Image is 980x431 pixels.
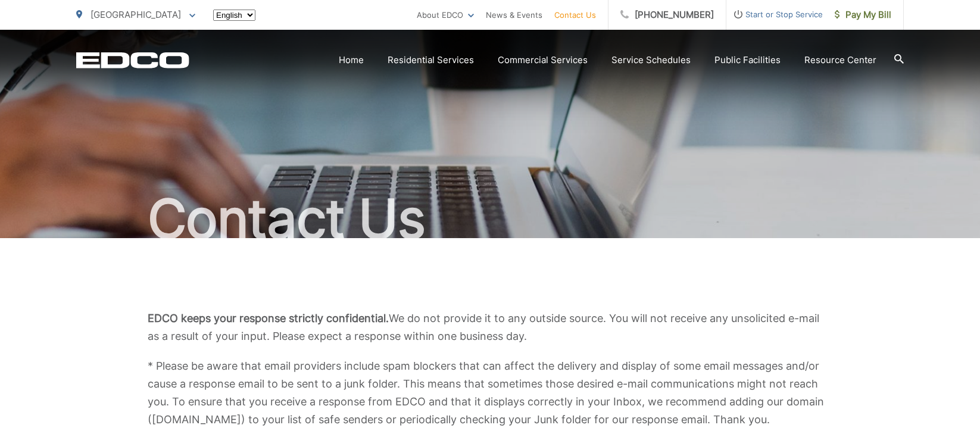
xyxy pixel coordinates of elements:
a: Home [339,53,364,67]
a: Resource Center [804,53,876,67]
a: Residential Services [388,53,474,67]
b: EDCO keeps your response strictly confidential. [148,312,389,324]
select: Select a language [213,10,255,21]
p: * Please be aware that email providers include spam blockers that can affect the delivery and dis... [148,357,832,429]
span: Pay My Bill [835,8,891,22]
a: EDCD logo. Return to the homepage. [76,52,189,68]
span: [GEOGRAPHIC_DATA] [90,9,181,20]
a: Service Schedules [611,53,691,67]
h1: Contact Us [76,189,904,249]
a: Contact Us [554,8,596,22]
a: About EDCO [417,8,474,22]
a: News & Events [486,8,542,22]
a: Commercial Services [498,53,588,67]
p: We do not provide it to any outside source. You will not receive any unsolicited e-mail as a resu... [148,310,832,345]
a: Public Facilities [714,53,781,67]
